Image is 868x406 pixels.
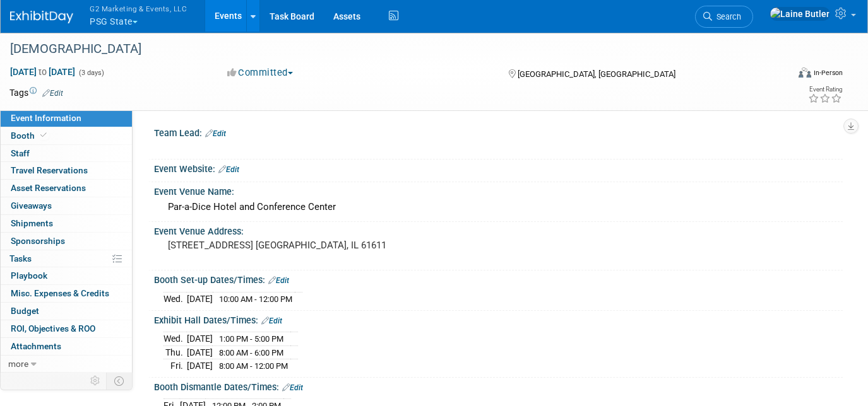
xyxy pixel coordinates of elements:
[9,86,63,99] td: Tags
[1,197,132,214] a: Giveaways
[11,341,61,351] span: Attachments
[1,215,132,232] a: Shipments
[154,378,843,394] div: Booth Dismantle Dates/Times:
[9,253,32,264] span: Tasks
[1,145,132,162] a: Staff
[107,373,133,389] td: Toggle Event Tabs
[1,127,132,144] a: Booth
[1,303,132,320] a: Budget
[808,86,842,93] div: Event Rating
[11,165,88,175] span: Travel Reservations
[40,132,47,139] i: Booth reservation complete
[1,250,132,267] a: Tasks
[11,218,53,228] span: Shipments
[1,267,132,284] a: Playbook
[261,316,282,325] a: Edit
[282,383,303,392] a: Edit
[223,66,298,79] button: Committed
[695,6,753,28] a: Search
[720,66,843,84] div: Event Format
[770,7,830,21] img: Laine Butler
[1,180,132,197] a: Asset Reservations
[1,320,132,337] a: ROI, Objectives & ROO
[42,89,63,98] a: Edit
[154,311,843,327] div: Exhibit Hall Dates/Times:
[85,373,107,389] td: Personalize Event Tab Strip
[78,69,104,77] span: (3 days)
[813,68,843,78] div: In-Person
[11,130,49,141] span: Booth
[712,12,741,21] span: Search
[11,288,109,298] span: Misc. Expenses & Credits
[6,38,772,61] div: [DEMOGRAPHIC_DATA]
[1,356,132,373] a: more
[154,159,843,176] div: Event Website:
[219,334,283,344] span: 1:00 PM - 5:00 PM
[1,338,132,355] a: Attachments
[10,11,73,23] img: ExhibitDay
[219,361,288,371] span: 8:00 AM - 12:00 PM
[11,200,52,211] span: Giveaways
[205,129,226,138] a: Edit
[163,359,187,373] td: Fri.
[187,292,213,305] td: [DATE]
[163,292,187,305] td: Wed.
[163,345,187,359] td: Thu.
[11,323,95,333] span: ROI, Objectives & ROO
[1,285,132,302] a: Misc. Expenses & Credits
[268,276,289,285] a: Edit
[11,236,65,246] span: Sponsorships
[1,110,132,127] a: Event Information
[799,67,811,78] img: Format-Inperson.png
[154,270,843,287] div: Booth Set-up Dates/Times:
[187,359,213,373] td: [DATE]
[37,67,49,77] span: to
[11,148,30,158] span: Staff
[154,124,843,140] div: Team Lead:
[1,162,132,179] a: Travel Reservations
[9,66,76,78] span: [DATE] [DATE]
[218,165,239,174] a: Edit
[90,2,187,15] span: G2 Marketing & Events, LLC
[518,69,675,79] span: [GEOGRAPHIC_DATA], [GEOGRAPHIC_DATA]
[11,306,39,316] span: Budget
[154,182,843,198] div: Event Venue Name:
[187,345,213,359] td: [DATE]
[219,294,292,304] span: 10:00 AM - 12:00 PM
[8,359,28,369] span: more
[163,197,833,217] div: Par-a-Dice Hotel and Conference Center
[154,222,843,238] div: Event Venue Address:
[11,270,47,281] span: Playbook
[11,113,81,123] span: Event Information
[163,332,187,346] td: Wed.
[187,332,213,346] td: [DATE]
[1,233,132,250] a: Sponsorships
[11,183,86,193] span: Asset Reservations
[168,240,427,251] pre: [STREET_ADDRESS] [GEOGRAPHIC_DATA], IL 61611
[219,348,283,357] span: 8:00 AM - 6:00 PM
